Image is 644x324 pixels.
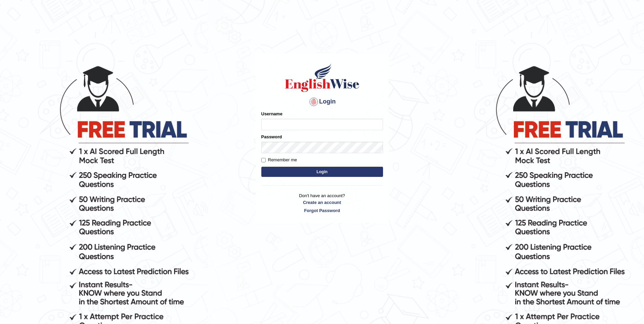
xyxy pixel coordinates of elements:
[261,199,383,206] a: Create an account
[261,111,283,117] label: Username
[261,207,383,214] a: Forgot Password
[261,192,383,213] p: Don't have an account?
[261,157,297,163] label: Remember me
[261,134,282,140] label: Password
[261,96,383,107] h4: Login
[261,158,266,162] input: Remember me
[261,167,383,177] button: Login
[284,63,361,93] img: Logo of English Wise sign in for intelligent practice with AI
